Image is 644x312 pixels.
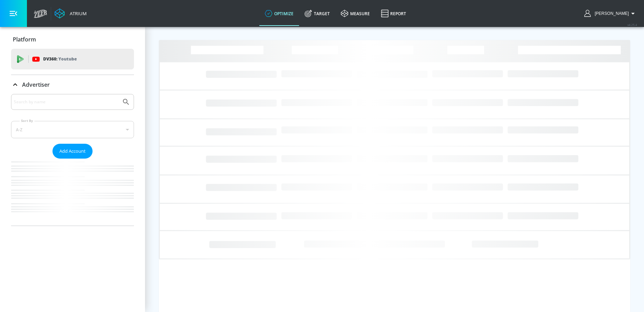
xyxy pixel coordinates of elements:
[13,36,36,43] p: Platform
[20,119,35,123] label: Sort By
[375,1,412,26] a: Report
[59,147,86,155] span: Add Account
[335,1,375,26] a: measure
[43,55,77,63] p: DV360:
[11,75,134,94] div: Advertiser
[58,55,77,63] p: Youtube
[55,8,87,19] a: Atrium
[584,9,637,18] button: [PERSON_NAME]
[259,1,299,26] a: optimize
[11,49,134,69] div: DV360: Youtube
[11,30,134,49] div: Platform
[67,10,87,17] div: Atrium
[11,94,134,226] div: Advertiser
[11,121,134,138] div: A-Z
[22,81,50,88] p: Advertiser
[52,144,93,159] button: Add Account
[299,1,335,26] a: Target
[592,11,629,16] span: login as: sarah.grindle@zefr.com
[627,23,637,27] span: v 4.25.4
[14,97,118,106] input: Search by name
[11,159,134,226] nav: list of Advertiser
